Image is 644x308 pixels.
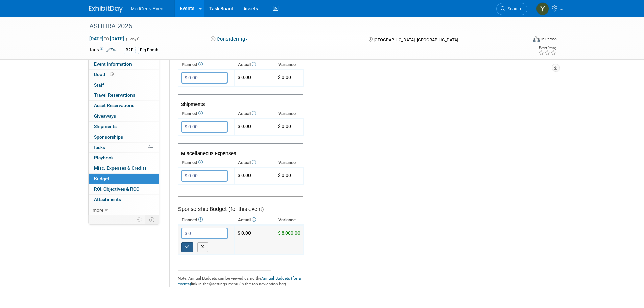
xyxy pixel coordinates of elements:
span: to [103,36,110,41]
th: Planned [178,215,235,225]
span: Search [505,6,521,11]
span: $ 8,000.00 [278,230,300,236]
span: Attachments [94,197,121,202]
th: Planned [178,158,235,167]
a: Staff [89,80,159,90]
div: Big Booth [138,47,160,54]
span: $ 0.00 [278,75,291,80]
div: _______________________________________________________ [178,266,304,272]
th: Actual [235,215,275,225]
a: Budget [89,174,159,184]
span: Travel Reservations [94,92,135,98]
td: Toggle Event Tabs [145,215,159,224]
th: Variance [275,60,303,69]
th: Variance [275,158,303,167]
a: Misc. Expenses & Credits [89,163,159,173]
th: Actual [235,109,275,118]
a: Attachments [89,195,159,205]
span: $ 0.00 [278,124,291,129]
div: Event Rating [538,46,556,50]
td: $ 0.00 [235,225,275,254]
th: Planned [178,60,235,69]
td: Personalize Event Tab Strip [134,215,145,224]
td: Tags [89,46,118,54]
img: Yenexis Quintana [536,2,549,15]
span: more [93,207,103,213]
td: Miscellaneous Expenses [178,144,303,158]
span: Budget [94,176,109,181]
div: Event Format [487,35,557,45]
a: Sponsorships [89,132,159,142]
span: Playbook [94,155,114,160]
div: Note: Annual Budgets can be viewed using the link in the settings menu (in the top navigation bar). [178,272,304,287]
a: Edit [106,48,118,52]
th: Planned [178,109,235,118]
a: Asset Reservations [89,101,159,111]
a: more [89,205,159,215]
button: X [197,242,208,252]
div: Sponsorship Budget (for this event) [178,196,303,213]
td: Shipments [178,95,303,109]
th: Variance [275,109,303,118]
th: Variance [275,215,303,225]
span: Staff [94,82,104,88]
span: Giveaways [94,113,116,119]
span: Booth [94,72,115,77]
a: Playbook [89,153,159,163]
span: Sponsorships [94,134,123,140]
span: [GEOGRAPHIC_DATA], [GEOGRAPHIC_DATA] [374,37,458,42]
img: ExhibitDay [89,6,123,13]
th: Actual [235,60,275,69]
a: Event Information [89,59,159,69]
span: [DATE] [DATE] [89,35,124,42]
img: Format-Inperson.png [533,36,540,42]
a: ROI, Objectives & ROO [89,184,159,194]
th: Actual [235,158,275,167]
span: $ 0.00 [278,173,291,178]
td: $ 0.00 [235,119,275,135]
a: Travel Reservations [89,90,159,100]
a: Giveaways [89,111,159,121]
span: ROI, Objectives & ROO [94,186,139,192]
a: Shipments [89,122,159,132]
td: $ 0.00 [235,70,275,86]
span: MedCerts Event [131,6,165,11]
a: Tasks [89,143,159,153]
button: Considering [208,35,251,43]
a: Booth [89,70,159,80]
span: Booth not reserved yet [109,72,115,77]
span: Tasks [93,145,105,150]
td: $ 0.00 [235,168,275,184]
div: In-Person [541,37,557,42]
span: (3 days) [125,37,140,41]
span: Shipments [94,124,117,129]
div: ASHHRA 2026 [87,20,517,32]
span: Misc. Expenses & Credits [94,165,147,171]
a: Search [496,3,527,15]
span: Event Information [94,61,132,67]
span: Asset Reservations [94,103,134,108]
div: B2B [124,47,136,54]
